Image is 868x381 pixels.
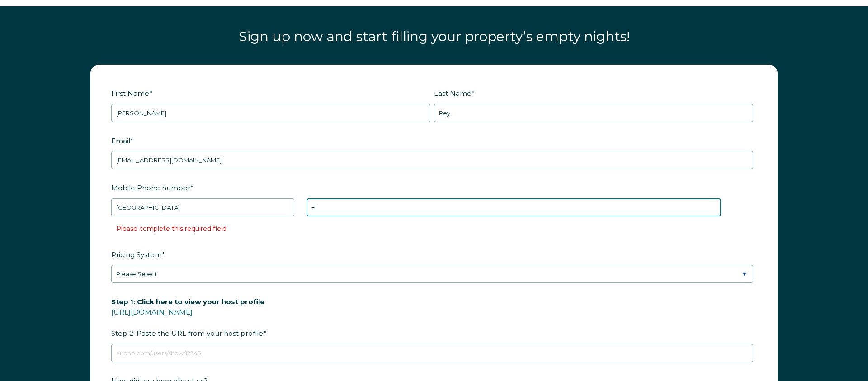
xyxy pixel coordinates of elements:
[111,134,130,148] span: Email
[111,308,193,316] a: [URL][DOMAIN_NAME]
[111,295,264,309] span: Step 1: Click here to view your host profile
[111,86,149,100] span: First Name
[111,344,753,362] input: airbnb.com/users/show/12345
[111,181,190,195] span: Mobile Phone number
[434,86,472,100] span: Last Name
[111,295,264,340] span: Step 2: Paste the URL from your host profile
[239,28,630,45] span: Sign up now and start filling your property’s empty nights!
[111,248,162,262] span: Pricing System
[116,225,228,233] label: Please complete this required field.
